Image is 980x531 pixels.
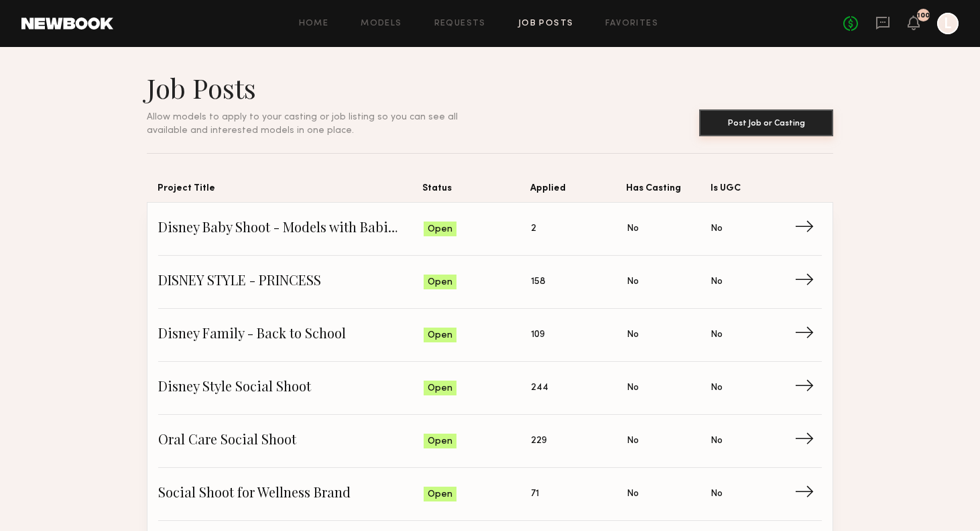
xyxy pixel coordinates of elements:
[627,328,639,342] span: No
[434,19,486,28] a: Requests
[711,381,723,395] span: No
[361,19,402,28] a: Models
[794,484,822,504] span: →
[158,309,822,362] a: Disney Family - Back to SchoolOpen109NoNo→
[158,181,422,202] span: Project Title
[158,203,822,256] a: Disney Baby Shoot - Models with Babies Under 1Open2NoNo→
[158,415,822,468] a: Oral Care Social ShootOpen229NoNo→
[626,181,711,202] span: Has Casting
[158,362,822,415] a: Disney Style Social ShootOpen244NoNo→
[699,110,833,137] a: Post Job or Casting
[531,328,545,342] span: 109
[699,109,833,136] button: Post Job or Casting
[531,222,536,236] span: 2
[711,328,723,342] span: No
[158,378,424,398] span: Disney Style Social Shoot
[518,19,574,28] a: Job Posts
[711,487,723,501] span: No
[428,382,452,395] span: Open
[530,181,626,202] span: Applied
[158,256,822,309] a: DISNEY STYLE - PRINCESSOpen158NoNo→
[627,434,639,448] span: No
[158,431,424,451] span: Oral Care Social Shoot
[711,434,723,448] span: No
[158,484,424,504] span: Social Shoot for Wellness Brand
[531,434,547,448] span: 229
[299,19,329,28] a: Home
[937,13,959,34] a: L
[158,272,424,292] span: DISNEY STYLE - PRINCESS
[531,487,539,501] span: 71
[605,19,658,28] a: Favorites
[428,435,452,448] span: Open
[428,329,452,342] span: Open
[531,275,546,289] span: 158
[428,488,452,501] span: Open
[794,325,822,345] span: →
[158,468,822,521] a: Social Shoot for Wellness BrandOpen71NoNo→
[422,181,530,202] span: Status
[428,276,452,289] span: Open
[794,272,822,292] span: →
[711,222,723,236] span: No
[147,71,490,105] h1: Job Posts
[794,378,822,398] span: →
[917,12,930,19] div: 100
[794,431,822,451] span: →
[147,113,458,135] span: Allow models to apply to your casting or job listing so you can see all available and interested ...
[158,219,424,239] span: Disney Baby Shoot - Models with Babies Under 1
[711,275,723,289] span: No
[627,222,639,236] span: No
[627,275,639,289] span: No
[627,381,639,395] span: No
[531,381,548,395] span: 244
[794,219,822,239] span: →
[428,223,452,236] span: Open
[627,487,639,501] span: No
[711,181,795,202] span: Is UGC
[158,325,424,345] span: Disney Family - Back to School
